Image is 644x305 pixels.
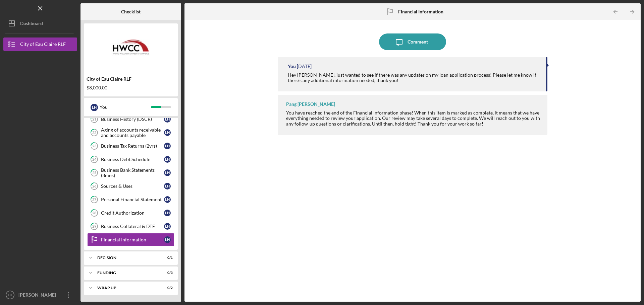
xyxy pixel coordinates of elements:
[87,139,174,153] a: 23Business Tax Returns (2yrs)LH
[92,224,97,229] tspan: 29
[161,286,173,290] div: 0 / 2
[408,33,428,50] div: Comment
[101,183,164,189] div: Sources & Uses
[92,117,96,122] tspan: 21
[92,198,97,202] tspan: 27
[84,27,178,67] img: Product logo
[87,76,175,82] div: City of Eau Claire RLF
[87,112,174,126] a: 21Business History (DSCR)LH
[92,144,96,148] tspan: 23
[92,131,96,135] tspan: 22
[87,193,174,206] a: 27Personal Financial StatementLH
[121,9,141,14] b: Checklist
[97,256,156,260] div: Decision
[286,101,335,107] div: Pang [PERSON_NAME]
[101,224,164,229] div: Business Collateral & DTE
[91,104,98,111] div: L H
[20,37,66,53] div: City of Eau Claire RLF
[92,171,96,175] tspan: 25
[161,271,173,275] div: 0 / 3
[92,157,97,162] tspan: 24
[87,126,174,139] a: 22Aging of accounts receivable and accounts payableLH
[297,64,312,69] time: 2025-09-23 15:52
[379,33,446,50] button: Comment
[164,129,171,136] div: L H
[164,183,171,189] div: L H
[87,179,174,193] a: 26Sources & UsesLH
[101,237,164,242] div: Financial Information
[164,169,171,176] div: L H
[101,117,164,122] div: Business History (DSCR)
[101,157,164,162] div: Business Debt Schedule
[101,197,164,202] div: Personal Financial Statement
[101,127,164,138] div: Aging of accounts receivable and accounts payable
[288,64,296,69] div: You
[101,143,164,149] div: Business Tax Returns (2yrs)
[288,72,539,83] div: Hey [PERSON_NAME], just wanted to see if there was any updates on my loan application process! Pl...
[3,288,77,302] button: LH[PERSON_NAME] Fa Her
[3,17,77,30] button: Dashboard
[164,143,171,149] div: L H
[92,211,96,215] tspan: 28
[87,206,174,220] a: 28Credit AuthorizationLH
[164,210,171,216] div: L H
[101,210,164,216] div: Credit Authorization
[87,166,174,179] a: 25Business Bank Statements (3mos)LH
[20,17,43,32] div: Dashboard
[164,156,171,163] div: L H
[3,37,77,51] button: City of Eau Claire RLF
[164,196,171,203] div: L H
[8,293,12,297] text: LH
[100,101,151,113] div: You
[164,116,171,123] div: L H
[97,286,156,290] div: Wrap Up
[87,153,174,166] a: 24Business Debt ScheduleLH
[87,85,175,90] div: $8,000.00
[161,256,173,260] div: 0 / 1
[97,271,156,275] div: Funding
[164,236,171,243] div: L H
[87,220,174,233] a: 29Business Collateral & DTELH
[101,167,164,178] div: Business Bank Statements (3mos)
[398,9,443,14] b: Financial Information
[87,233,174,246] a: Financial InformationLH
[164,223,171,230] div: L H
[92,184,97,188] tspan: 26
[286,110,541,126] div: You have reached the end of the Financial Information phase! When this item is marked as complete...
